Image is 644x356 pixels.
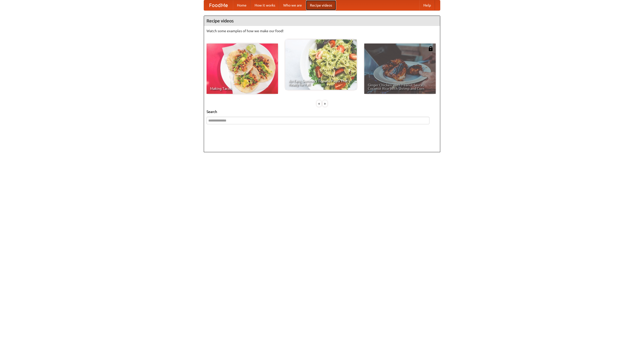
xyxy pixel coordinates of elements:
h5: Search [207,109,437,114]
span: Making Tacos [210,87,274,90]
a: An Easy, Summery Tomato Pasta That's Ready for Fall [285,39,357,90]
h4: Recipe videos [204,16,440,26]
div: » [323,100,327,107]
a: Making Tacos [207,44,278,94]
div: « [317,100,321,107]
a: Who we are [279,0,306,10]
a: How it works [251,0,279,10]
span: An Easy, Summery Tomato Pasta That's Ready for Fall [289,79,353,86]
a: Help [419,0,435,10]
a: Recipe videos [306,0,336,10]
p: Watch some examples of how we make our food! [207,28,437,33]
img: 483408.png [428,46,433,51]
a: FoodMe [204,0,233,10]
a: Home [233,0,251,10]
